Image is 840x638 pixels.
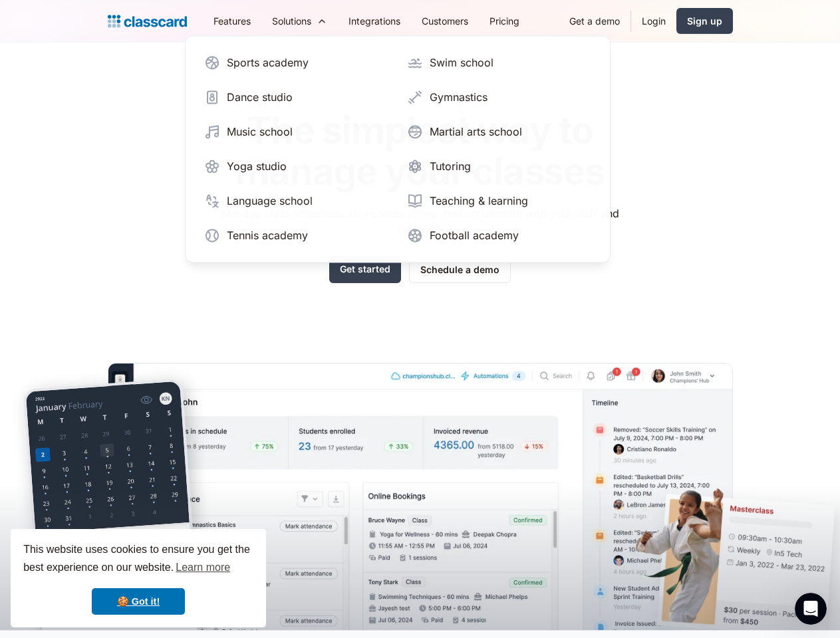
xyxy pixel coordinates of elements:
[227,89,293,105] div: Dance studio
[559,6,630,36] a: Get a demo
[199,187,394,214] a: Language school
[479,6,530,36] a: Pricing
[631,6,676,36] a: Login
[174,558,232,578] a: learn more about cookies
[687,14,722,28] div: Sign up
[430,89,488,105] div: Gymnastics
[402,222,597,249] a: Football academy
[199,84,394,110] a: Dance studio
[430,193,528,209] div: Teaching & learning
[272,14,311,28] div: Solutions
[411,6,479,36] a: Customers
[402,49,597,76] a: Swim school
[338,6,411,36] a: Integrations
[795,593,827,625] iframe: Intercom live chat
[11,529,266,627] div: cookieconsent
[676,8,733,34] a: Sign up
[227,227,308,243] div: Tennis academy
[402,118,597,145] a: Martial arts school
[227,158,287,174] div: Yoga studio
[402,187,597,214] a: Teaching & learning
[199,49,394,76] a: Sports academy
[430,227,519,243] div: Football academy
[430,158,471,174] div: Tutoring
[199,222,394,249] a: Tennis academy
[92,588,185,615] a: dismiss cookie message
[430,54,493,70] div: Swim school
[185,35,611,263] nav: Solutions
[430,124,522,140] div: Martial arts school
[402,84,597,110] a: Gymnastics
[203,6,261,36] a: Features
[261,6,338,36] div: Solutions
[329,256,401,283] a: Get started
[409,256,511,283] a: Schedule a demo
[199,153,394,179] a: Yoga studio
[227,193,313,209] div: Language school
[23,542,253,578] span: This website uses cookies to ensure you get the best experience on our website.
[108,12,187,31] a: home
[199,118,394,145] a: Music school
[227,54,309,70] div: Sports academy
[227,124,293,140] div: Music school
[402,153,597,179] a: Tutoring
